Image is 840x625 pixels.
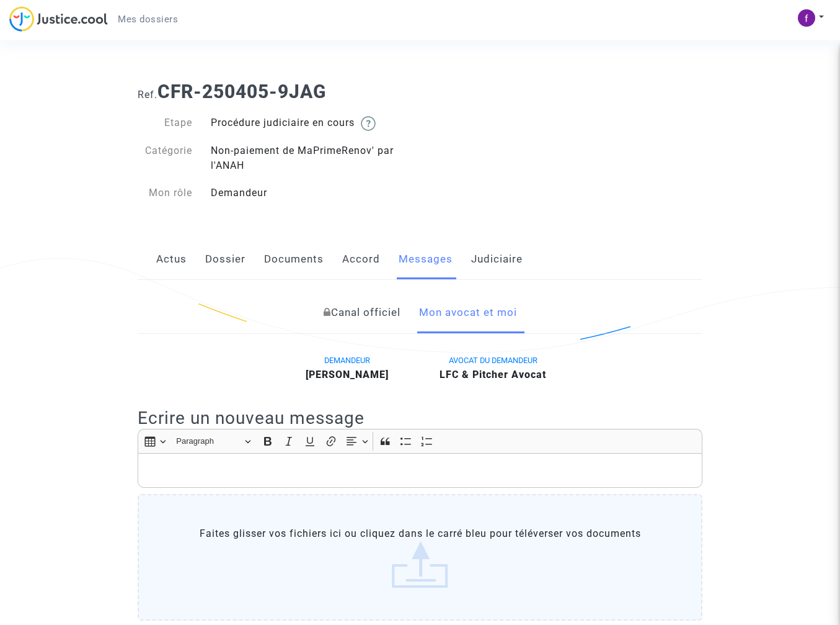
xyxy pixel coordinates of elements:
div: Etape [128,115,201,131]
a: Mon avocat et moi [419,292,517,333]
div: Editor toolbar [138,429,702,453]
a: Accord [342,239,380,280]
h2: Ecrire un nouveau message [138,407,702,429]
a: Actus [156,239,187,280]
a: Mes dossiers [108,10,188,29]
span: Paragraph [176,434,241,449]
a: Judiciaire [471,239,523,280]
div: Demandeur [201,186,420,200]
img: ACg8ocJbqLX-ysqupbR4btM018SpOS7K3or96S4okNhqwdMCJWaBtQ=s96-c [798,9,815,27]
span: DEMANDEUR [324,356,370,365]
div: Non-paiement de MaPrimeRenov' par l'ANAH [201,143,420,173]
b: CFR-250405-9JAG [157,81,326,102]
img: help.svg [361,116,376,131]
button: Paragraph [170,432,256,451]
b: LFC & Pitcher Avocat [440,369,546,380]
span: AVOCAT DU DEMANDEUR [449,356,537,365]
span: Mes dossiers [118,14,178,25]
a: Dossier [205,239,245,280]
div: Catégorie [128,143,201,173]
div: Procédure judiciaire en cours [201,115,420,131]
a: Canal officiel [324,292,400,333]
span: Ref. [138,89,157,101]
div: Mon rôle [128,186,201,200]
div: Rich Text Editor, main [138,453,702,488]
a: Messages [399,239,453,280]
img: jc-logo.svg [9,6,108,32]
a: Documents [264,239,324,280]
b: [PERSON_NAME] [306,369,389,380]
